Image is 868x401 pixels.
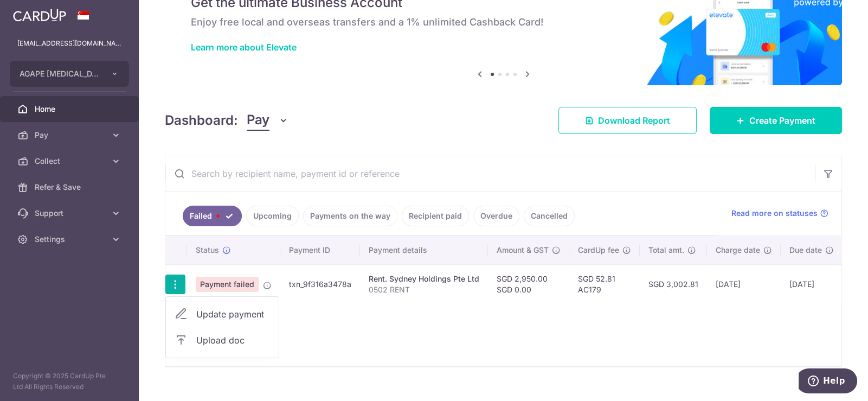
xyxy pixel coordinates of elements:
[35,208,106,219] span: Support
[196,277,259,292] span: Payment failed
[497,245,549,256] span: Amount & GST
[558,107,697,134] a: Download Report
[35,182,106,193] span: Refer & Save
[35,104,106,114] span: Home
[247,110,288,131] button: Pay
[731,208,828,219] a: Read more on statuses
[247,110,269,131] span: Pay
[578,245,619,256] span: CardUp fee
[488,264,569,304] td: SGD 2,950.00 SGD 0.00
[35,156,106,167] span: Collect
[648,245,684,256] span: Total amt.
[369,273,479,284] div: Rent. Sydney Holdings Pte Ltd
[707,264,781,304] td: [DATE]
[799,368,857,396] iframe: Opens a widget where you can find more information
[165,156,815,191] input: Search by recipient name, payment id or reference
[710,107,842,134] a: Create Payment
[598,114,670,127] span: Download Report
[280,236,360,264] th: Payment ID
[731,208,818,219] span: Read more on statuses
[191,42,297,53] a: Learn more about Elevate
[781,264,843,304] td: [DATE]
[17,38,121,49] p: [EMAIL_ADDRESS][DOMAIN_NAME]
[303,206,397,226] a: Payments on the way
[20,68,100,79] span: AGAPE [MEDICAL_DATA] CLINIC PTE. LTD.
[191,16,816,29] h6: Enjoy free local and overseas transfers and a 1% unlimited Cashback Card!
[402,206,469,226] a: Recipient paid
[35,234,106,245] span: Settings
[10,61,129,87] button: AGAPE [MEDICAL_DATA] CLINIC PTE. LTD.
[183,206,242,226] a: Failed
[524,206,575,226] a: Cancelled
[716,245,760,256] span: Charge date
[640,264,707,304] td: SGD 3,002.81
[13,9,66,22] img: CardUp
[165,296,279,358] ul: Pay
[280,264,360,304] td: txn_9f316a3478a
[35,130,106,141] span: Pay
[360,236,488,264] th: Payment details
[246,206,299,226] a: Upcoming
[569,264,640,304] td: SGD 52.81 AC179
[473,206,519,226] a: Overdue
[196,245,219,256] span: Status
[749,114,815,127] span: Create Payment
[789,245,822,256] span: Due date
[369,284,479,295] p: 0502 RENT
[165,111,238,130] h4: Dashboard:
